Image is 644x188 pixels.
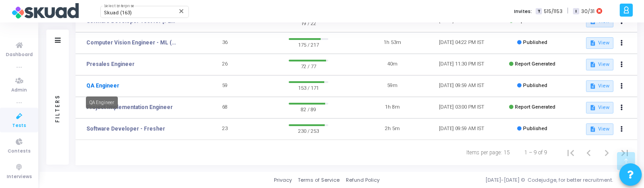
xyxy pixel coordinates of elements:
[86,82,119,90] a: QA Engineer
[289,126,329,135] span: 230 / 253
[573,8,579,15] span: I
[298,176,340,184] a: Terms of Service
[190,54,260,75] td: 26
[86,103,173,111] a: Project Implementation Engineer
[586,80,613,92] button: View
[586,102,613,114] button: View
[427,75,496,97] td: [DATE] 09:59 AM IST
[358,75,427,97] td: 59m
[427,97,496,118] td: [DATE] 03:00 PM IST
[523,83,547,88] span: Published
[590,83,596,89] mat-icon: description
[590,126,596,132] mat-icon: description
[580,144,598,162] button: Previous page
[562,144,580,162] button: First page
[346,176,380,184] a: Refund Policy
[466,149,502,157] div: Items per page:
[274,176,292,184] a: Privacy
[86,125,165,133] a: Software Developer - Fresher
[6,51,33,59] span: Dashboard
[190,75,260,97] td: 59
[427,118,496,140] td: [DATE] 09:59 AM IST
[178,8,185,15] mat-icon: Clear
[86,96,118,109] div: QA Engineer
[514,8,532,15] label: Invites:
[12,122,26,130] span: Tests
[590,105,596,111] mat-icon: description
[54,59,62,157] div: Filters
[616,144,634,162] button: Last page
[586,37,613,49] button: View
[289,105,329,114] span: 82 / 89
[581,8,595,15] span: 30/31
[289,61,329,70] span: 72 / 77
[190,97,260,118] td: 68
[427,32,496,54] td: [DATE] 04:22 PM IST
[427,54,496,75] td: [DATE] 11:30 PM IST
[590,40,596,46] mat-icon: description
[289,83,329,92] span: 153 / 171
[358,54,427,75] td: 40m
[523,126,547,131] span: Published
[104,10,132,16] span: Skuad (163)
[86,39,176,47] a: Computer Vision Engineer - ML (2)
[598,144,616,162] button: Next page
[524,149,547,157] div: 1 – 9 of 9
[190,118,260,140] td: 23
[358,118,427,140] td: 2h 5m
[567,6,568,16] span: |
[380,176,633,184] div: [DATE]-[DATE] © Codejudge, for better recruitment.
[358,32,427,54] td: 1h 53m
[536,8,541,15] span: T
[11,87,27,94] span: Admin
[11,2,79,20] img: logo
[86,60,134,68] a: Presales Engineer
[523,39,547,45] span: Published
[289,40,329,49] span: 175 / 217
[289,18,329,27] span: 19 / 22
[586,123,613,135] button: View
[7,173,32,181] span: Interviews
[358,97,427,118] td: 1h 8m
[190,32,260,54] td: 36
[586,59,613,70] button: View
[8,148,31,155] span: Contests
[504,149,510,157] div: 15
[544,8,563,15] span: 515/1153
[515,61,555,67] span: Report Generated
[515,104,555,110] span: Report Generated
[590,61,596,68] mat-icon: description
